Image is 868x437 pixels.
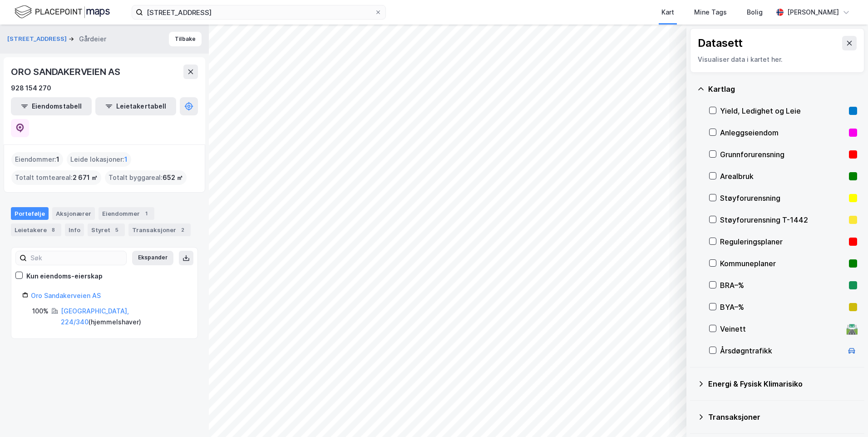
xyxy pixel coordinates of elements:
div: Transaksjoner [128,223,191,236]
div: Bolig [747,7,763,18]
input: Søk på adresse, matrikkel, gårdeiere, leietakere eller personer [143,5,375,19]
div: BRA–% [720,280,845,291]
div: Eiendommer [99,207,154,220]
div: Grunnforurensning [720,149,845,160]
div: Eiendommer : [11,152,63,167]
div: Leide lokasjoner : [67,152,131,167]
img: logo.f888ab2527a4732fd821a326f86c7f29.svg [15,4,110,20]
div: Leietakere [11,223,61,236]
div: 2 [178,225,187,234]
div: 8 [49,225,58,234]
div: Kontrollprogram for chat [823,393,868,437]
div: Totalt tomteareal : [11,170,101,185]
div: BYA–% [720,302,845,313]
button: Eiendomstabell [11,97,92,115]
div: 100% [32,306,49,317]
div: Info [65,223,84,236]
div: Støyforurensning [720,193,845,204]
div: Portefølje [11,207,49,220]
span: 652 ㎡ [163,172,183,183]
div: Styret [88,223,125,236]
button: Leietakertabell [95,97,176,115]
div: Arealbruk [720,171,845,182]
div: Aksjonærer [52,207,95,220]
div: ORO SANDAKERVEIEN AS [11,65,122,79]
a: Oro Sandakerveien AS [31,292,101,299]
span: 1 [56,154,59,165]
div: Mine Tags [694,7,727,18]
span: 2 671 ㎡ [73,172,98,183]
div: Reguleringsplaner [720,236,845,247]
a: [GEOGRAPHIC_DATA], 224/340 [61,307,129,326]
div: Kart [661,7,674,18]
div: 1 [142,209,151,218]
div: Energi & Fysisk Klimarisiko [708,378,857,389]
div: Transaksjoner [708,412,857,422]
div: Støyforurensning T-1442 [720,214,845,225]
iframe: Chat Widget [823,393,868,437]
div: Gårdeier [79,34,106,45]
div: ( hjemmelshaver ) [61,306,187,328]
span: 1 [124,154,128,165]
div: Totalt byggareal : [105,170,187,185]
div: Visualiser data i kartet her. [698,54,857,65]
div: Kommuneplaner [720,258,845,269]
input: Søk [27,251,126,265]
div: Datasett [698,36,743,50]
div: Veinett [720,323,843,334]
div: Kartlag [708,84,857,94]
button: [STREET_ADDRESS] [7,35,69,44]
div: Kun eiendoms-eierskap [26,271,103,282]
div: Yield, Ledighet og Leie [720,105,845,116]
div: 928 154 270 [11,83,51,94]
div: Anleggseiendom [720,127,845,138]
button: Tilbake [169,32,202,46]
button: Ekspander [132,251,173,265]
div: [PERSON_NAME] [787,7,839,18]
div: 5 [112,225,121,234]
div: 🛣️ [846,323,858,335]
div: Årsdøgntrafikk [720,345,843,356]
